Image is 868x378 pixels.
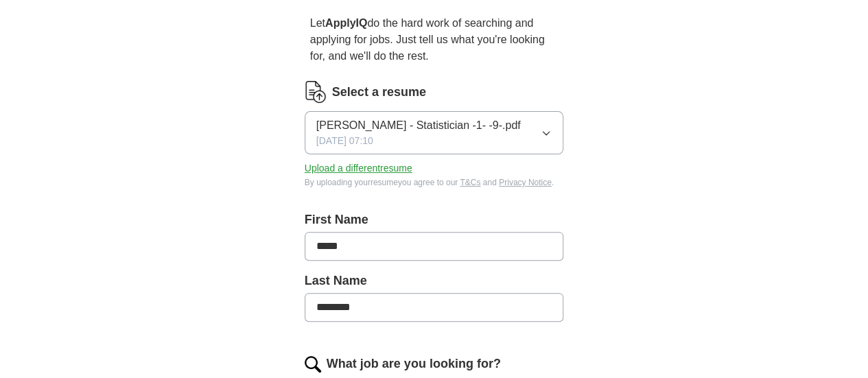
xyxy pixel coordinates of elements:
a: Privacy Notice [499,178,552,187]
a: T&Cs [460,178,480,187]
label: Select a resume [332,83,426,102]
label: What job are you looking for? [327,355,501,373]
span: [PERSON_NAME] - Statistician -1- -9-.pdf [316,117,521,134]
img: CV Icon [305,81,327,103]
label: Last Name [305,272,564,290]
div: By uploading your resume you agree to our and . [305,176,564,189]
p: Let do the hard work of searching and applying for jobs. Just tell us what you're looking for, an... [305,10,564,70]
button: Upload a differentresume [305,161,412,176]
img: search.png [305,356,321,373]
strong: ApplyIQ [325,17,367,29]
label: First Name [305,211,564,229]
span: [DATE] 07:10 [316,134,373,148]
button: [PERSON_NAME] - Statistician -1- -9-.pdf[DATE] 07:10 [305,111,564,154]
